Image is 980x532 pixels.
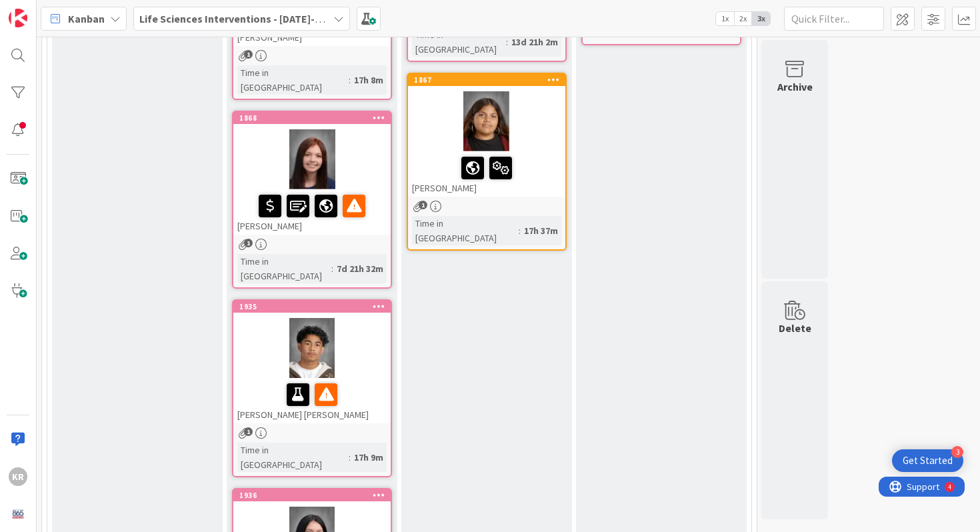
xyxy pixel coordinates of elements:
div: 1935[PERSON_NAME] [PERSON_NAME] [233,301,391,423]
div: 17h 9m [351,450,387,465]
div: KR [9,467,27,486]
div: 1868 [233,112,391,124]
span: 2x [734,12,752,25]
span: : [331,261,333,276]
span: Kanban [68,11,105,27]
div: 1867[PERSON_NAME] [408,74,565,197]
div: 17h 8m [351,73,387,87]
a: 1868[PERSON_NAME]Time in [GEOGRAPHIC_DATA]:7d 21h 32m [232,111,392,289]
div: 7d 21h 32m [333,261,387,276]
input: Quick Filter... [784,7,884,31]
span: 3x [752,12,770,25]
b: Life Sciences Interventions - [DATE]-[DATE] [139,12,346,25]
span: 1 [244,239,253,247]
div: [PERSON_NAME] [233,189,391,235]
div: 1936 [239,491,391,500]
a: 1867[PERSON_NAME]Time in [GEOGRAPHIC_DATA]:17h 37m [407,73,567,251]
div: Delete [779,320,811,336]
div: 3 [951,446,963,458]
div: Open Get Started checklist, remaining modules: 3 [892,449,963,472]
span: Support [28,2,61,18]
a: 1935[PERSON_NAME] [PERSON_NAME]Time in [GEOGRAPHIC_DATA]:17h 9m [232,299,392,477]
span: 1 [419,201,427,209]
span: 1 [244,427,253,436]
span: : [349,450,351,465]
div: 17h 37m [521,223,561,238]
div: Time in [GEOGRAPHIC_DATA] [237,443,349,472]
img: avatar [9,505,27,523]
div: Time in [GEOGRAPHIC_DATA] [237,254,331,283]
span: 1x [716,12,734,25]
div: 13d 21h 2m [508,35,561,49]
div: 1867 [408,74,565,86]
div: 1868 [239,113,391,123]
div: 1935 [239,302,391,311]
div: Get Started [903,454,953,467]
div: 1868[PERSON_NAME] [233,112,391,235]
span: : [349,73,351,87]
div: Archive [777,79,813,95]
img: Visit kanbanzone.com [9,9,27,27]
div: 4 [69,5,73,16]
div: Time in [GEOGRAPHIC_DATA] [412,216,519,245]
span: : [519,223,521,238]
span: : [506,35,508,49]
div: [PERSON_NAME] [PERSON_NAME] [233,378,391,423]
div: Time in [GEOGRAPHIC_DATA] [412,27,506,57]
div: Time in [GEOGRAPHIC_DATA] [237,65,349,95]
div: [PERSON_NAME] [408,151,565,197]
span: 1 [244,50,253,59]
div: 1936 [233,489,391,501]
div: 1935 [233,301,391,313]
div: 1867 [414,75,565,85]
